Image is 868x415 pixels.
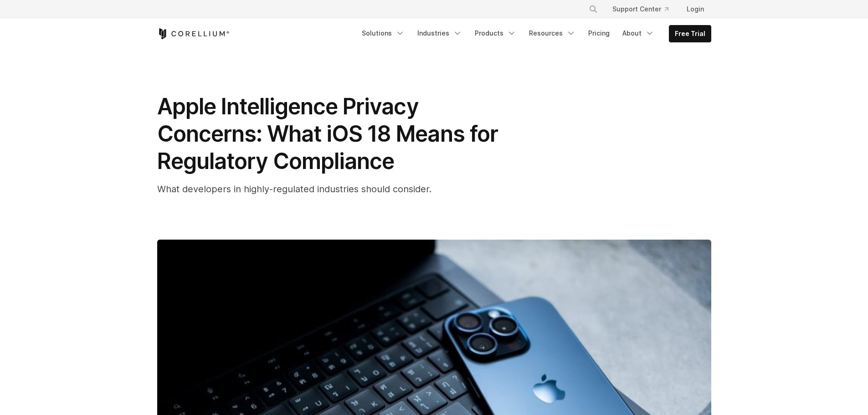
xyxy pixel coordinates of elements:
[617,25,660,41] a: About
[585,1,601,17] button: Search
[469,25,522,41] a: Products
[578,1,711,17] div: Navigation Menu
[524,25,581,41] a: Resources
[583,25,615,41] a: Pricing
[157,184,431,195] span: What developers in highly-regulated industries should consider.
[679,1,711,17] a: Login
[605,1,676,17] a: Support Center
[412,25,467,41] a: Industries
[157,28,230,39] a: Corellium Home
[669,26,711,42] a: Free Trial
[356,25,410,41] a: Solutions
[157,93,498,174] span: Apple Intelligence Privacy Concerns: What iOS 18 Means for Regulatory Compliance
[356,25,711,42] div: Navigation Menu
